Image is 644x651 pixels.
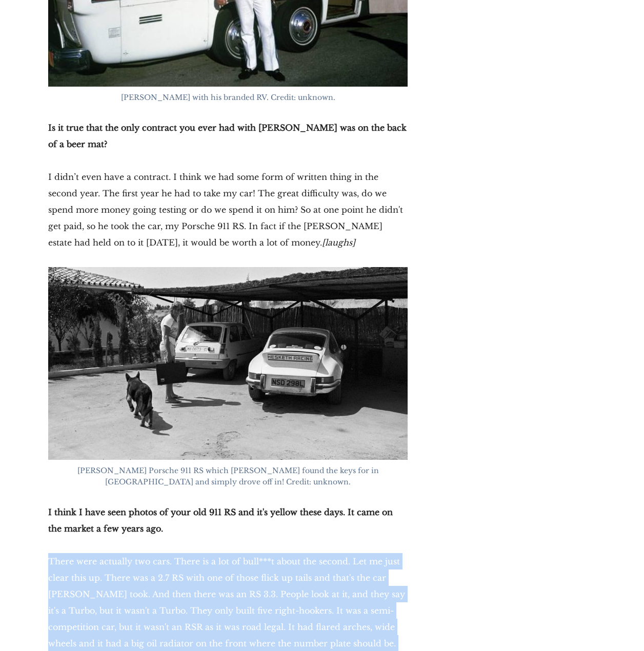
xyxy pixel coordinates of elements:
[48,123,407,149] strong: Is it true that the only contract you ever had with [PERSON_NAME] was on the back of a beer mat?
[322,237,355,248] em: [laughs]
[77,466,381,486] span: [PERSON_NAME] Porsche 911 RS which [PERSON_NAME] found the keys for in [GEOGRAPHIC_DATA] and simp...
[48,507,393,534] strong: I think I have seen photos of your old 911 RS and it's yellow these days. It came on the market a...
[121,93,335,102] span: [PERSON_NAME] with his branded RV. Credit: unknown.
[48,169,408,251] p: I didn’t even have a contract. I think we had some form of written thing in the second year. The ...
